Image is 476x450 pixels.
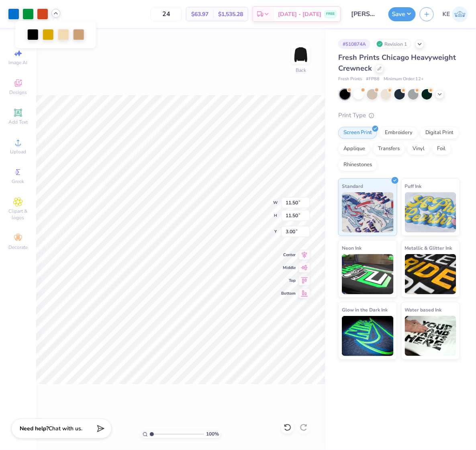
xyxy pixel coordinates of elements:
[296,67,306,74] div: Back
[342,182,363,190] span: Standard
[326,11,335,17] span: FREE
[405,305,442,314] span: Water based Ink
[405,182,422,190] span: Puff Ink
[443,10,450,19] span: KE
[405,316,457,356] img: Water based Ink
[338,76,362,83] span: Fresh Prints
[20,425,49,433] strong: Need help?
[8,244,28,250] span: Decorate
[380,127,418,139] div: Embroidery
[405,244,452,252] span: Metallic & Glitter Ink
[373,143,405,155] div: Transfers
[338,111,460,120] div: Print Type
[420,127,459,139] div: Digital Print
[338,127,377,139] div: Screen Print
[293,47,309,63] img: Back
[342,192,394,232] img: Standard
[342,305,388,314] span: Glow in the Dark Ink
[4,208,32,221] span: Clipart & logos
[49,425,82,433] span: Chat with us.
[405,254,457,294] img: Metallic & Glitter Ink
[218,10,243,18] span: $1,535.28
[342,316,394,356] img: Glow in the Dark Ink
[452,6,468,22] img: Kent Everic Delos Santos
[191,10,208,18] span: $63.97
[12,178,25,185] span: Greek
[9,89,27,96] span: Designs
[10,149,26,155] span: Upload
[151,7,182,21] input: – –
[374,39,411,49] div: Revision 1
[366,76,380,83] span: # FP88
[342,254,394,294] img: Neon Ink
[278,10,321,18] span: [DATE] - [DATE]
[281,291,296,296] span: Bottom
[405,192,457,232] img: Puff Ink
[8,119,28,125] span: Add Text
[281,278,296,283] span: Top
[206,431,219,438] span: 100 %
[281,252,296,258] span: Center
[443,6,468,22] a: KE
[384,76,424,83] span: Minimum Order: 12 +
[9,59,28,66] span: Image AI
[388,7,416,21] button: Save
[342,244,362,252] span: Neon Ink
[432,143,451,155] div: Foil
[338,53,456,73] span: Fresh Prints Chicago Heavyweight Crewneck
[345,6,384,22] input: Untitled Design
[338,39,370,49] div: # 510874A
[407,143,430,155] div: Vinyl
[338,143,370,155] div: Applique
[338,159,377,171] div: Rhinestones
[281,265,296,271] span: Middle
